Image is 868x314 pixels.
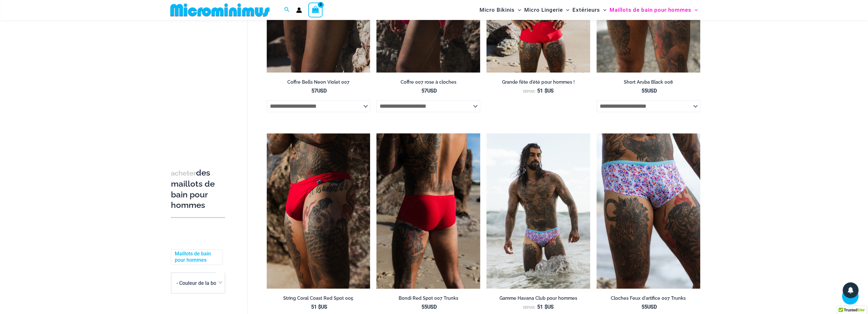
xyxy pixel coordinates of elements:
font: acheter [171,169,196,177]
font: Micro Bikinis [480,7,515,13]
font: 55 [642,304,647,310]
a: Bondi Red Spot 007 Trunks 03Bondi Red Spot 007 Trunks 05Bondi Red Spot 007 Trunks 05 [376,133,480,289]
a: Gamme Havana Club pour hommes [486,295,590,304]
font: String Coral Coast Red Spot 005 [283,295,353,301]
font: - Couleur de la boutique [176,280,231,286]
font: Coffre Bells Neon Violet 007 [287,79,349,85]
font: 51 $ [537,88,547,94]
a: Maillots de bain pour hommesMenu BasculerMenu Basculer [608,2,699,18]
img: LOGO DE LA BOUTIQUE MM À PLAT [168,3,272,17]
font: USD [647,88,657,94]
font: 51 $ [311,304,321,310]
a: Grande fête d'été pour hommes ! [486,79,590,87]
a: ExtérieursMenu BasculerMenu Basculer [571,2,608,18]
font: Extérieurs [572,7,600,13]
font: 57 [421,88,427,94]
font: Coffre 007 rose à cloches [401,79,456,85]
a: Maillots de bain pour hommes [175,251,218,264]
a: Cloches Feux d'artifice 007 Trunks 06Cloches Feux d'artifice 007 Trunks 05Cloches Feux d'artifice... [597,133,700,289]
font: Depuis: [523,89,536,93]
a: Voir le panier, vide [308,3,323,17]
a: Coffre 007 rose à cloches [376,79,480,87]
a: Lien vers l'icône de recherche [284,6,290,14]
a: String Coral Coast Red Spot 005 [267,295,370,304]
span: - Couleur de la boutique [171,273,225,293]
font: 51 $ [537,304,547,310]
a: Coffre Bells Neon Violet 007 [267,79,370,87]
font: Cloches Feux d'artifice 007 Trunks [611,295,686,301]
a: Bondi Red Spot 007 Trunks [376,295,480,304]
font: USD [427,304,437,310]
a: Coral Coast Red Spot 005 String 11Coral Coast Red Spot 005 String 12Coral Coast Red Spot 005 Stri... [267,133,370,289]
font: Short Aruba Black 008 [624,79,673,85]
span: Menu Basculer [691,2,698,18]
a: Lien vers l'icône du compte [296,7,302,13]
img: Bondi Red Spot 007 Trunks 05 [376,133,480,289]
span: - Couleur de la boutique [171,272,225,293]
font: USD [647,304,657,310]
nav: Navigation du site [477,1,701,19]
span: Menu Basculer [600,2,606,18]
font: US [321,304,327,310]
font: 57 [311,88,317,94]
a: Short Aruba Black 008 [597,79,700,87]
a: Micro BikinisMenu BasculerMenu Basculer [478,2,523,18]
a: Micro LingerieMenu BasculerMenu Basculer [523,2,571,18]
font: Depuis: [523,305,536,310]
font: USD [317,88,327,94]
a: Cloches Feux d'artifice 007 Trunks [597,295,700,304]
font: USD [427,88,437,94]
span: Menu Basculer [563,2,569,18]
font: US [547,304,553,310]
font: Gamme Havana Club pour hommes [499,295,577,301]
iframe: Certifié TrustedSite [171,21,228,148]
font: Maillots de bain pour hommes [610,7,691,13]
font: Grande fête d'été pour hommes ! [502,79,574,85]
a: Cloches Feux d'artifice 007 Trunks 07Cloches Feux d'artifice 007 Trunks 04Cloches Feux d'artifice... [486,133,590,289]
img: Coral Coast Red Spot 005 String 11 [267,133,370,289]
font: 55 [642,88,647,94]
font: Maillots de bain pour hommes [175,251,211,263]
img: Cloches Feux d'artifice 007 Trunks 07 [486,133,590,289]
font: des maillots de bain pour hommes [171,168,215,210]
img: Cloches Feux d'artifice 007 Trunks 06 [597,133,700,289]
font: Micro Lingerie [524,7,563,13]
font: Bondi Red Spot 007 Trunks [399,295,458,301]
font: US [547,88,553,94]
span: Menu Basculer [515,2,521,18]
font: 55 [421,304,427,310]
